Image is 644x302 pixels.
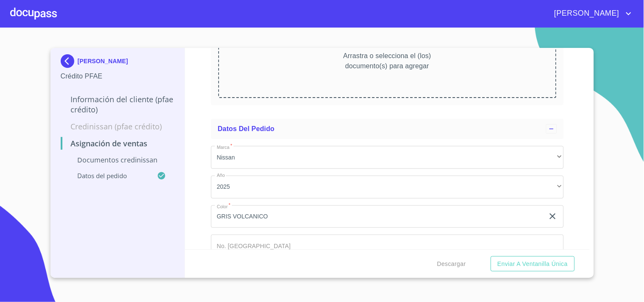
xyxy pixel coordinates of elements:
[61,138,175,148] p: Asignación de Ventas
[491,256,575,272] button: Enviar a Ventanilla única
[61,71,175,81] p: Crédito PFAE
[211,146,564,169] div: Nissan
[61,94,175,115] p: Información del cliente (PFAE crédito)
[498,259,568,269] span: Enviar a Ventanilla única
[61,155,175,165] p: Documentos CrediNissan
[218,125,275,132] span: Datos del pedido
[548,7,634,20] button: account of current user
[61,121,175,131] p: Credinissan (PFAE crédito)
[211,176,564,199] div: 2025
[78,58,128,64] p: [PERSON_NAME]
[437,259,466,269] span: Descargar
[343,51,431,71] p: Arrastra o selecciona el (los) documento(s) para agregar
[61,171,157,180] p: Datos del pedido
[434,256,470,272] button: Descargar
[548,7,624,20] span: [PERSON_NAME]
[211,119,564,139] div: Datos del pedido
[61,54,78,68] img: Docupass spot blue
[548,211,558,221] button: clear input
[61,54,175,71] div: [PERSON_NAME]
